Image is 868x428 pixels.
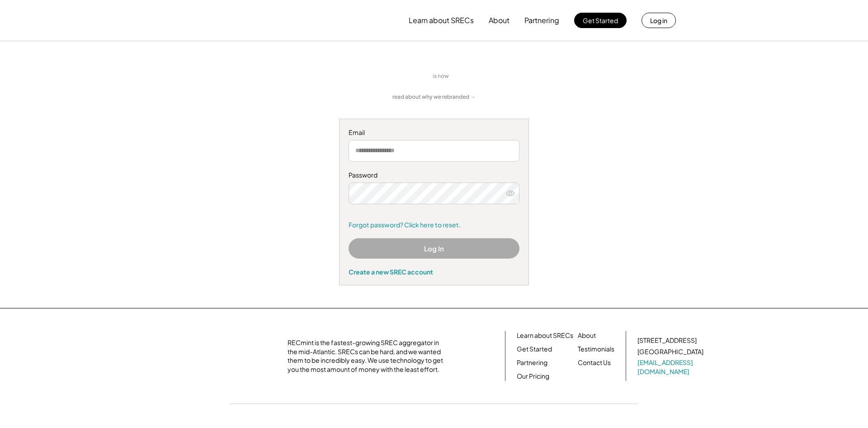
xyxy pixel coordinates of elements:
[349,268,519,276] div: Create a new SREC account
[524,11,559,29] button: Partnering
[409,11,474,29] button: Learn about SRECs
[637,358,705,376] a: [EMAIL_ADDRESS][DOMAIN_NAME]
[578,345,614,354] a: Testimonials
[199,340,276,372] img: yH5BAEAAAAALAAAAAABAAEAAAIBRAA7
[460,72,524,81] img: yH5BAEAAAAALAAAAAABAAEAAAIBRAA7
[392,93,476,101] a: read about why we rebranded →
[192,5,267,36] img: yH5BAEAAAAALAAAAAABAAEAAAIBRAA7
[578,358,611,367] a: Contact Us
[344,64,426,89] img: yH5BAEAAAAALAAAAAABAAEAAAIBRAA7
[637,336,697,345] div: [STREET_ADDRESS]
[642,13,676,28] button: Log in
[489,11,509,29] button: About
[517,345,552,354] a: Get Started
[288,338,448,374] div: RECmint is the fastest-growing SREC aggregator in the mid-Atlantic. SRECs can be hard, and we wan...
[430,72,456,80] div: is now
[578,331,596,340] a: About
[637,347,703,356] div: [GEOGRAPHIC_DATA]
[517,372,549,381] a: Our Pricing
[517,331,573,340] a: Learn about SRECs
[349,128,519,137] div: Email
[349,221,519,230] a: Forgot password? Click here to reset.
[574,13,627,28] button: Get Started
[349,238,519,259] button: Log In
[517,358,547,367] a: Partnering
[349,171,519,180] div: Password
